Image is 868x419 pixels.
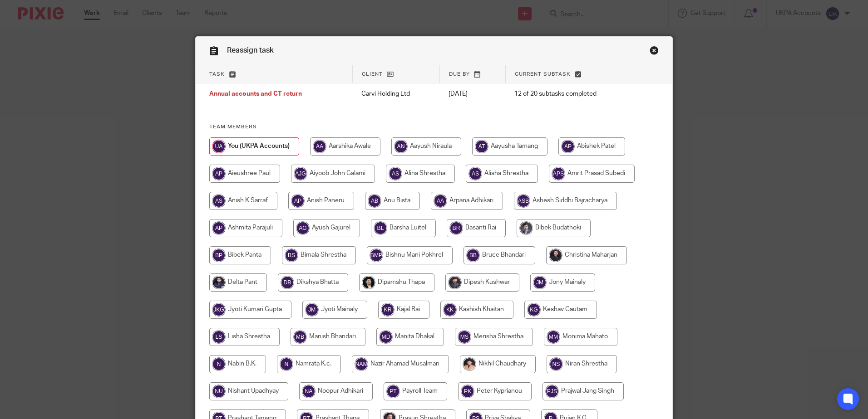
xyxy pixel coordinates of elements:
a: Close this dialog window [650,46,659,58]
h4: Team members [209,123,659,131]
span: Due by [449,72,470,77]
span: Task [209,72,225,77]
span: Client [362,72,383,77]
p: Carvi Holding Ltd [361,89,430,98]
span: Annual accounts and CT return [209,91,302,97]
p: [DATE] [449,89,496,98]
span: Current subtask [515,72,571,77]
span: Reassign task [227,47,274,54]
td: 12 of 20 subtasks completed [505,83,636,105]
